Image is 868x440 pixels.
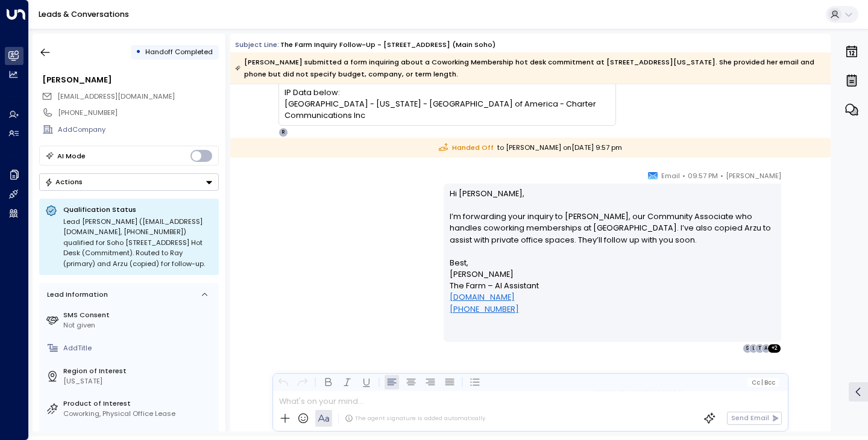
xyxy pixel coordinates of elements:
[688,170,718,182] span: 09:57 PM
[39,173,219,191] button: Actions
[235,40,279,49] span: Subject Line:
[63,320,215,330] div: Not given
[747,378,779,387] button: Cc|Bcc
[761,379,763,386] span: |
[755,344,764,353] div: T
[450,291,515,303] a: [DOMAIN_NAME]
[57,91,175,102] span: julietskennedy@gmail.com
[63,217,213,270] div: Lead [PERSON_NAME] ([EMAIL_ADDRESS][DOMAIN_NAME], [PHONE_NUMBER]) qualified for Soho [STREET_ADDR...
[720,170,723,182] span: •
[39,9,129,19] a: Leads & Conversations
[786,170,805,189] img: 5_headshot.jpg
[726,170,781,182] span: [PERSON_NAME]
[749,344,758,353] div: L
[752,379,775,386] span: Cc Bcc
[57,91,175,101] span: [EMAIL_ADDRESS][DOMAIN_NAME]
[57,150,86,162] div: AI Mode
[63,205,213,214] p: Qualification Status
[280,40,495,50] div: The Farm Inquiry Follow-up - [STREET_ADDRESS] (Main Soho)
[682,170,685,182] span: •
[439,143,494,153] span: Handed Off
[278,128,288,137] div: R
[58,125,218,135] div: AddCompany
[450,188,776,257] p: Hi [PERSON_NAME], I’m forwarding your inquiry to [PERSON_NAME], our Community Associate who handl...
[235,56,825,80] div: [PERSON_NAME] submitted a form inquiring about a Coworking Membership hot desk commitment at [STR...
[661,170,680,182] span: Email
[450,257,776,268] p: Best,
[39,173,219,191] div: Button group with a nested menu
[63,366,215,376] label: Region of Interest
[145,47,213,57] span: Handoff Completed
[63,409,215,419] div: Coworking, Physical Office Lease
[230,138,831,158] div: to [PERSON_NAME] on [DATE] 9:57 pm
[450,303,519,315] a: [PHONE_NUMBER]
[345,414,485,423] div: The agent signature is added automatically
[42,74,218,85] div: [PERSON_NAME]
[450,268,776,315] p: [PERSON_NAME] The Farm – AI Assistant
[136,43,141,61] div: •
[767,344,781,353] div: + 2
[58,108,218,118] div: [PHONE_NUMBER]
[295,375,310,389] button: Redo
[276,375,291,389] button: Undo
[45,178,83,186] div: Actions
[43,290,108,300] div: Lead Information
[63,376,215,386] div: [US_STATE]
[63,398,215,409] label: Product of Interest
[63,343,215,353] div: AddTitle
[63,310,215,320] label: SMS Consent
[761,344,771,353] div: A
[743,344,752,353] div: S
